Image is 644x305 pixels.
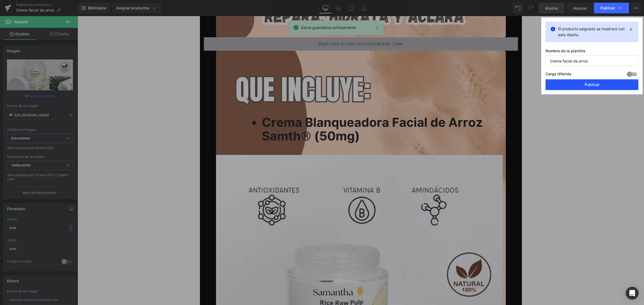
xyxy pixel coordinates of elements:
[626,287,639,300] div: Abrir Intercom Messenger
[546,49,585,53] font: Nombre de la plantilla
[558,27,625,37] font: El producto asignado se mostrará con este diseño.
[585,82,599,87] font: Publicar
[600,6,615,10] font: Publicar
[546,72,571,76] font: Carga diferida
[546,79,638,90] button: Publicar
